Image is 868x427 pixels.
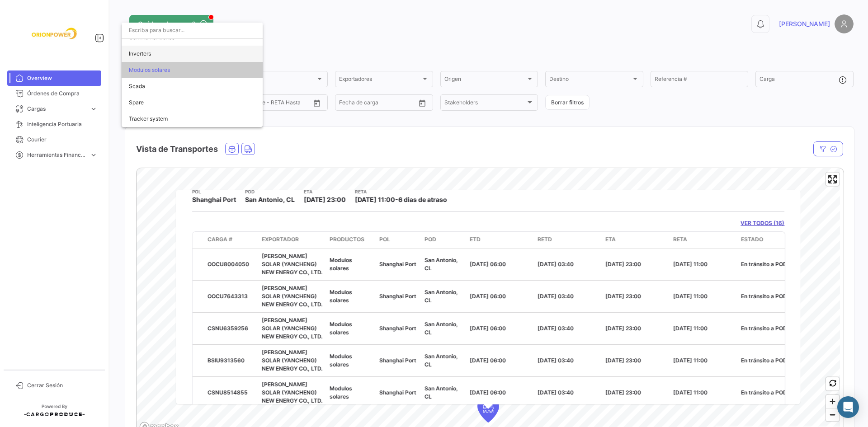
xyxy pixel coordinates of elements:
span: Scada [129,83,145,89]
span: Modulos solares [129,66,170,73]
div: Abrir Intercom Messenger [837,396,859,418]
span: Tracker system [129,115,168,122]
span: Inverters [129,50,151,57]
input: dropdown search [122,22,263,38]
span: Spare [129,99,144,106]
